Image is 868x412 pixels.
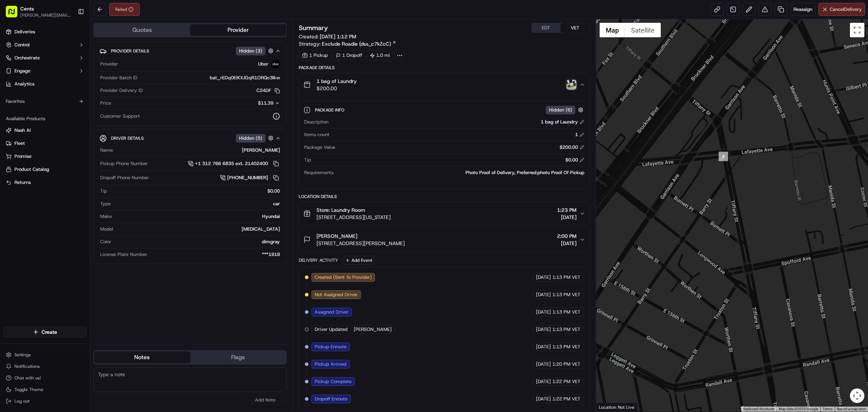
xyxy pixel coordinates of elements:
button: Quotes [94,24,190,36]
a: Report a map error [837,407,866,411]
span: Driver Details [111,135,144,141]
span: Price [100,100,111,106]
span: Cancel Delivery [830,6,862,13]
button: Create [3,326,87,338]
span: [STREET_ADDRESS][PERSON_NAME] [316,240,405,247]
button: Failed [109,3,140,16]
a: Open this area in Google Maps (opens a new window) [598,402,622,412]
button: photo_proof_of_pickup image [566,80,576,90]
span: Uber [258,61,268,67]
span: $200.00 [316,85,357,92]
span: Control [14,42,30,48]
span: Analytics [14,81,34,87]
button: Orchestrate [3,52,87,64]
span: [DATE] [557,240,576,247]
span: Promise [14,153,31,160]
div: dimgray [114,239,280,245]
div: [PERSON_NAME] [116,147,280,154]
span: Store: Laundry Room [316,206,365,214]
span: Returns [14,179,31,186]
div: Favorites [3,96,87,107]
button: Settings [3,350,87,360]
button: [PERSON_NAME][STREET_ADDRESS][PERSON_NAME]2:00 PM[DATE] [299,228,590,251]
a: Terms (opens in new tab) [822,407,833,411]
span: [DATE] [536,396,551,402]
span: Not Assigned Driver [315,291,358,298]
span: Description [304,119,328,125]
span: Tip [304,157,311,163]
button: Hidden (6) [546,105,585,114]
span: 1:13 PM VET [552,291,580,298]
span: Reassign [793,6,812,13]
div: Location Details [299,194,590,199]
button: Cents [20,5,34,12]
div: 8 [719,152,728,161]
div: Location Not Live [596,403,638,412]
div: 1 [575,131,584,138]
div: Strategy: [299,40,396,47]
div: car [114,201,280,207]
span: Requirements [304,169,333,176]
span: bat_rEDq0EiKXJGqR1ORQc3lkw [210,75,280,81]
div: Hyundai [115,213,280,220]
div: $200.00 [559,144,584,151]
span: [PERSON_NAME] [316,232,357,240]
span: [DATE] [557,214,576,221]
span: Log out [14,398,29,404]
span: Hidden ( 3 ) [239,48,262,54]
div: Delivery Activity [299,257,338,263]
button: Add Event [342,256,375,265]
span: Name [100,147,113,154]
button: Reassign [790,3,816,16]
span: Hidden ( 6 ) [549,107,572,113]
span: Assigned Driver [315,309,349,315]
button: Cents[PERSON_NAME][EMAIL_ADDRESS][DOMAIN_NAME] [3,3,75,20]
span: 1:13 PM VET [552,344,580,350]
div: 1 Pickup [299,50,331,60]
span: Settings [14,352,31,358]
button: Toggle fullscreen view [850,23,864,37]
div: $0.00 [565,157,584,163]
span: Exclude Roadie (dss_c7kZcC) [322,40,391,47]
span: Make [100,213,112,220]
div: $0.00 [110,188,280,194]
button: Show street map [600,23,625,37]
a: Deliveries [3,26,87,38]
span: [PHONE_NUMBER] [227,175,268,181]
h3: Summary [299,25,328,31]
a: +1 312 766 6835 ext. 21402400 [188,160,280,168]
button: [PHONE_NUMBER] [220,174,280,182]
a: Exclude Roadie (dss_c7kZcC) [322,40,396,47]
span: Customer Support [100,113,140,119]
button: Log out [3,396,87,406]
span: Provider Details [111,48,149,54]
span: Pickup Enroute [315,344,346,350]
img: Google [598,402,622,412]
span: [DATE] 1:12 PM [320,33,356,40]
button: Map camera controls [850,388,864,403]
span: 2:00 PM [557,232,576,240]
span: Map data ©2025 Google [779,407,818,411]
a: Nash AI [6,127,84,134]
span: Package Value [304,144,335,151]
button: Provider [190,24,286,36]
button: $11.39 [216,100,280,106]
span: Color [100,239,111,245]
div: Photo Proof of Delivery, Preferred:photo Proof Of Pickup [336,169,584,176]
button: Notifications [3,361,87,371]
button: CancelDelivery [818,3,865,16]
div: Package Details [299,65,590,71]
button: [PERSON_NAME][EMAIL_ADDRESS][DOMAIN_NAME] [20,12,72,18]
span: Hidden ( 5 ) [239,135,262,142]
span: Driver Updated [315,326,348,333]
button: Flags [190,352,286,363]
a: Product Catalog [6,166,84,173]
a: Returns [6,179,84,186]
button: Store: Laundry Room[STREET_ADDRESS][US_STATE]1:23 PM[DATE] [299,202,590,225]
span: Created (Sent To Provider) [315,274,372,281]
span: Product Catalog [14,166,49,173]
span: +1 312 766 6835 ext. 21402400 [195,160,268,167]
span: 1:23 PM [557,206,576,214]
